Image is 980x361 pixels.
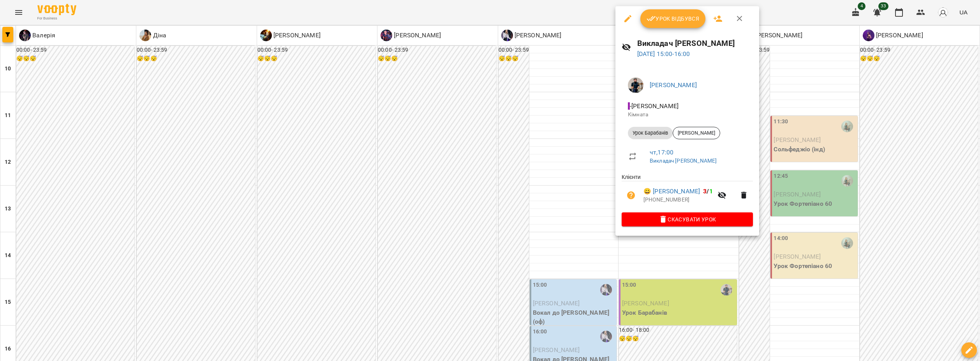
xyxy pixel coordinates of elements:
b: / [703,188,712,195]
a: 😀 [PERSON_NAME] [643,187,700,196]
span: 3 [703,188,707,195]
ul: Клієнти [622,173,753,212]
button: Скасувати Урок [622,212,753,226]
a: чт , 17:00 [650,149,673,156]
span: Урок відбувся [647,14,700,23]
span: - [PERSON_NAME] [628,102,680,110]
span: Скасувати Урок [628,215,747,224]
span: Урок Барабанів [628,130,673,137]
span: 1 [709,188,713,195]
a: Викладач [PERSON_NAME] [650,158,717,164]
span: [PERSON_NAME] [673,130,720,137]
a: [PERSON_NAME] [650,81,697,89]
button: Урок відбувся [640,9,706,28]
div: [PERSON_NAME] [673,127,720,139]
img: 59cbb181f044ac88ef6da2a6e9267947.jpg [628,77,643,93]
h6: Викладач [PERSON_NAME] [637,37,753,49]
p: Кімната [628,111,747,119]
p: [PHONE_NUMBER] [643,196,713,204]
button: Візит ще не сплачено. Додати оплату? [622,186,640,205]
a: [DATE] 15:00-16:00 [637,50,690,58]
